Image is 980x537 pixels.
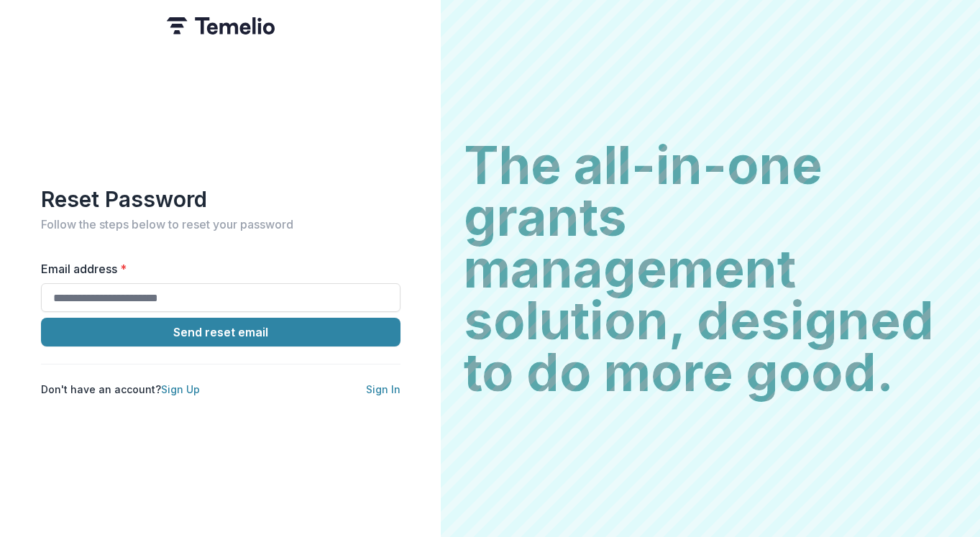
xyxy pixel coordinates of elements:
h1: Reset Password [41,186,400,212]
img: Temelio [167,17,275,35]
p: Don't have an account? [41,382,200,397]
button: Send reset email [41,318,400,346]
a: Sign Up [161,383,200,395]
h2: Follow the steps below to reset your password [41,218,400,231]
a: Sign In [366,383,400,395]
label: Email address [41,260,392,277]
